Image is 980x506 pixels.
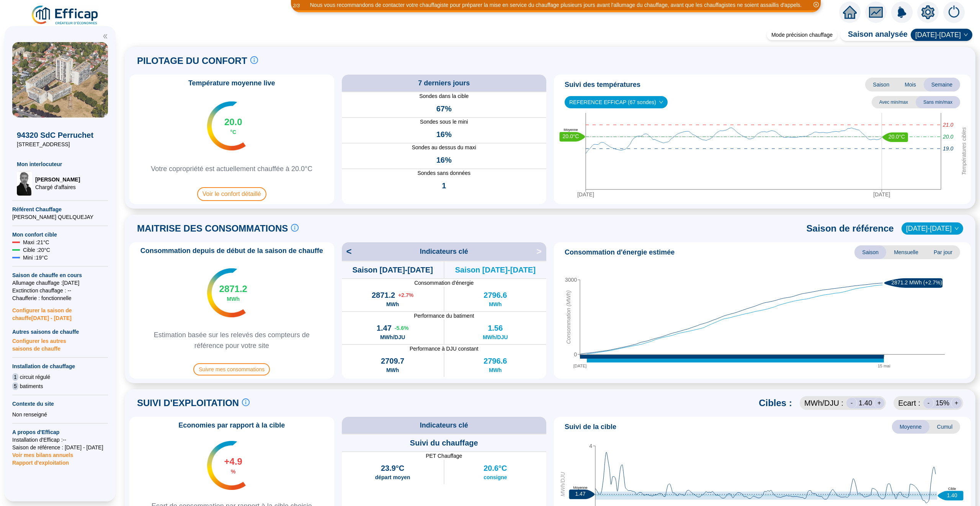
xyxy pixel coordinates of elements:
[869,5,883,19] span: fund
[489,300,501,308] span: MWh
[219,283,247,295] span: 2871.2
[132,330,331,351] span: Estimation basée sur les relevés des compteurs de référence pour votre site
[12,213,108,221] span: [PERSON_NAME] QUELQUEJAY
[342,312,547,320] span: Performance du batiment
[874,398,884,408] div: +
[12,287,108,294] span: Exctinction chauffage : --
[20,373,50,381] span: circuit régulé
[565,421,616,432] span: Suivi de la cible
[924,78,960,91] span: Semaine
[892,420,929,434] span: Moyenne
[372,290,395,300] span: 2871.2
[563,133,579,139] text: 20.0°C
[375,473,410,481] span: départ moyen
[342,245,352,258] span: <
[23,254,48,261] span: Mini : 19 °C
[23,246,50,254] span: Cible : 20 °C
[565,79,640,90] span: Suivi des températures
[12,459,108,467] span: Rapport d'exploitation
[231,468,235,475] span: %
[342,118,547,126] span: Sondes sous le mini
[420,420,468,431] span: Indicateurs clé
[395,324,409,332] span: -5.6 %
[942,134,953,140] tspan: 20.0
[352,264,433,275] span: Saison [DATE]-[DATE]
[574,351,577,357] tspan: 0
[565,277,577,283] tspan: 3000
[483,356,507,366] span: 2796.6
[575,491,585,497] text: 1.47
[184,78,280,88] span: Température moyenne live
[224,455,242,468] span: +4.9
[342,169,547,177] span: Sondes sans données
[573,364,587,368] tspan: [DATE]
[906,223,959,234] span: 2023-2024
[859,398,872,408] span: 1.40
[381,463,404,473] span: 23.9°C
[342,452,547,460] span: PET Chauffage
[12,294,108,302] span: Chaufferie : fonctionnelle
[569,96,663,108] span: REFERENCE EFFICAP (67 sondes)
[891,2,913,23] img: alerts
[483,290,507,300] span: 2796.6
[12,362,108,370] span: Installation de chauffage
[386,300,399,308] span: MWh
[872,96,916,108] span: Avec min/max
[565,290,572,344] tspan: Consommation (MWh)
[398,291,413,299] span: + 2.7 %
[12,271,108,279] span: Saison de chauffe en cours
[250,56,258,64] span: info-circle
[207,268,246,317] img: indicateur températures
[12,436,108,444] span: Installation d'Efficap : --
[483,463,507,473] span: 20.6°C
[573,486,587,490] text: Moyenne
[560,472,566,496] tspan: MWh/DJU
[483,333,508,341] span: MWh/DJU
[892,279,942,286] text: 2871.2 MWh (+2.7%)
[943,2,965,23] img: alerts
[137,55,247,67] span: PILOTAGE DU CONFORT
[436,155,452,165] span: 16%
[230,128,236,136] span: °C
[310,1,802,9] div: Nous vous recommandons de contacter votre chauffagiste pour préparer la mise en service du chauff...
[17,171,32,196] img: Chargé d'affaires
[577,191,594,198] tspan: [DATE]
[12,373,18,381] span: 1
[759,397,792,409] span: Cibles :
[20,382,43,390] span: batiments
[436,103,452,114] span: 67%
[942,122,953,128] tspan: 21.0
[242,398,250,406] span: info-circle
[659,100,663,104] span: down
[342,144,547,152] span: Sondes au dessus du maxi
[193,363,270,375] span: Suivre mes consommations
[12,411,108,418] div: Non renseigné
[12,206,108,213] span: Référent Chauffage
[936,398,949,408] span: 15 %
[873,191,890,198] tspan: [DATE]
[137,222,288,235] span: MAITRISE DES CONSOMMATIONS
[813,2,819,7] span: close-circle
[964,33,968,37] span: down
[767,29,837,40] div: Mode précision chauffage
[174,420,289,431] span: Economies par rapport à la cible
[840,29,908,41] span: Saison analysée
[923,398,934,408] div: -
[442,180,446,191] span: 1
[207,441,246,490] img: indicateur températures
[12,328,108,336] span: Autres saisons de chauffe
[137,397,239,409] span: SUIVI D'EXPLOITATION
[878,364,890,368] tspan: 15 mai
[488,323,503,333] span: 1.56
[12,382,18,390] span: 5
[143,163,320,174] span: Votre copropriété est actuellement chauffée à 20.0°C
[961,127,967,175] tspan: Températures cibles
[947,492,957,498] text: 1.40
[12,336,108,353] span: Configurer les autres saisons de chauffe
[565,247,675,258] span: Consommation d'énergie estimée
[23,238,49,246] span: Maxi : 21 °C
[410,437,478,448] span: Suivi du chauffage
[843,5,857,19] span: home
[418,78,470,88] span: 7 derniers jours
[380,333,405,341] span: MWh/DJU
